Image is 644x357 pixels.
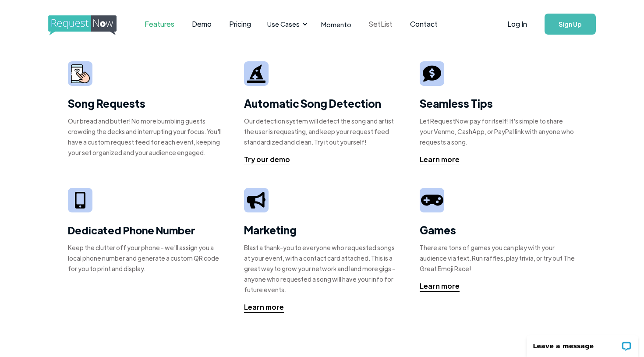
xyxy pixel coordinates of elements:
a: Try our demo [244,154,290,165]
strong: Games [420,223,456,237]
a: Learn more [420,281,460,292]
div: Blast a thank-you to everyone who requested songs at your event, with a contact card attached. Th... [244,242,400,295]
div: Our bread and butter! No more bumbling guests crowding the decks and interrupting your focus. You... [68,116,224,158]
div: Use Cases [267,19,300,29]
div: Use Cases [262,11,310,38]
strong: Automatic Song Detection [244,96,381,110]
a: Contact [401,11,446,38]
strong: Song Requests [68,96,145,110]
a: Learn more [244,302,284,313]
img: requestnow logo [48,15,133,35]
a: Momento [312,11,360,37]
div: Learn more [420,281,460,291]
div: Keep the clutter off your phone - we'll assign you a local phone number and generate a custom QR ... [68,242,224,274]
img: tip sign [423,64,441,83]
a: Demo [183,11,220,38]
iframe: LiveChat chat widget [521,329,644,357]
img: iphone [75,192,85,209]
strong: Seamless Tips [420,96,493,110]
img: wizard hat [247,64,265,83]
a: Features [136,11,183,38]
div: Learn more [244,302,284,312]
a: Pricing [220,11,260,38]
div: Let RequestNow pay for itself! It's simple to share your Venmo, CashApp, or PayPal link with anyo... [420,116,576,147]
div: Learn more [420,154,460,165]
a: Learn more [420,154,460,165]
a: home [48,15,114,33]
a: SetList [360,11,401,38]
img: smarphone [71,64,90,83]
strong: Marketing [244,223,297,237]
div: Try our demo [244,154,290,165]
strong: Dedicated Phone Number [68,223,195,237]
div: Our detection system will detect the song and artist the user is requesting, and keep your reques... [244,116,400,147]
a: Sign Up [545,14,596,35]
a: Log In [499,9,536,39]
img: megaphone [247,192,265,208]
img: video game [421,191,443,209]
div: There are tons of games you can play with your audience via text. Run raffles, play trivia, or tr... [420,242,576,274]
